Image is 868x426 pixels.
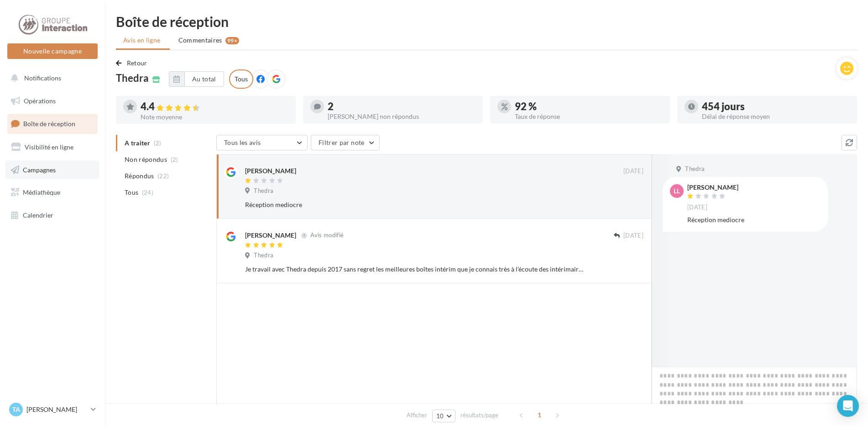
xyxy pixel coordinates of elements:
[25,143,73,151] span: Visibilité en ligne
[24,74,61,82] span: Notifications
[23,120,75,128] span: Boîte de réception
[245,200,584,209] div: Réception mediocre
[837,395,859,417] div: Open Intercom Messenger
[328,113,476,120] div: [PERSON_NAME] non répondus
[142,189,153,196] span: (24)
[245,265,584,274] div: Je travail avec Thedra depuis 2017 sans regret les meilleures boîtes intérim que je connais très ...
[515,113,663,120] div: Taux de réponse
[436,412,444,420] span: 10
[5,91,99,111] a: Opérations
[5,160,99,180] a: Campagnes
[141,101,288,112] div: 4.4
[311,135,380,150] button: Filtrer par note
[674,186,680,196] span: LL
[328,101,476,112] div: 2
[254,187,273,195] span: Thedra
[125,155,167,164] span: Non répondus
[23,188,60,196] span: Médiathèque
[116,58,151,69] button: Retour
[432,410,455,422] button: 10
[245,166,296,176] div: [PERSON_NAME]
[23,165,56,173] span: Campagnes
[125,171,154,181] span: Répondus
[407,411,427,420] span: Afficher
[7,401,98,418] a: TA [PERSON_NAME]
[5,206,99,225] a: Calendrier
[5,138,99,157] a: Visibilité en ligne
[5,183,99,202] a: Médiathèque
[125,188,138,197] span: Tous
[224,138,261,146] span: Tous les avis
[702,113,850,120] div: Délai de réponse moyen
[184,71,224,87] button: Au total
[216,135,308,150] button: Tous les avis
[254,251,273,260] span: Thedra
[5,69,96,88] button: Notifications
[245,231,296,240] div: [PERSON_NAME]
[7,43,98,59] button: Nouvelle campagne
[12,405,20,414] span: TA
[515,101,663,112] div: 92 %
[229,69,253,89] div: Tous
[687,203,707,212] span: [DATE]
[178,36,222,45] span: Commentaires
[5,114,99,133] a: Boîte de réception
[687,184,738,191] div: [PERSON_NAME]
[685,165,705,173] span: Thedra
[225,37,239,44] div: 99+
[687,215,821,224] div: Réception mediocre
[116,15,857,28] div: Boîte de réception
[23,211,53,219] span: Calendrier
[623,232,643,240] span: [DATE]
[310,232,344,239] span: Avis modifié
[169,71,224,87] button: Au total
[171,156,178,163] span: (2)
[532,408,547,422] span: 1
[26,405,87,414] p: [PERSON_NAME]
[24,97,56,105] span: Opérations
[157,172,169,180] span: (22)
[127,59,147,67] span: Retour
[460,411,498,420] span: résultats/page
[623,167,643,176] span: [DATE]
[702,101,850,112] div: 454 jours
[116,73,149,83] span: Thedra
[141,114,288,120] div: Note moyenne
